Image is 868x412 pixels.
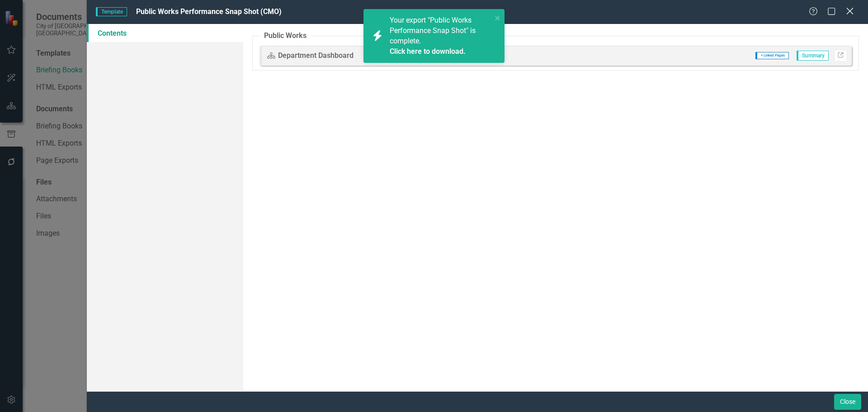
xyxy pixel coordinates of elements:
legend: Public Works [259,31,311,41]
button: Close [834,394,861,410]
span: Public Works Performance Snap Shot (CMO) [136,7,282,16]
span: + Linked Pages [755,52,789,59]
span: Your export "Public Works Performance Snap Shot" is complete. [390,16,490,57]
span: Template [96,7,127,16]
a: Contents [87,24,243,42]
span: Summary [797,51,829,61]
div: Department Dashboard [278,51,354,61]
button: close [495,13,501,23]
a: Click here to download. [390,47,466,56]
